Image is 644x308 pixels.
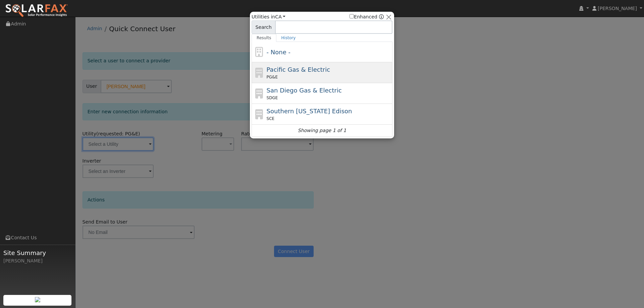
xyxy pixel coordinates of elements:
[350,13,384,20] span: Show enhanced providers
[3,248,72,257] span: Site Summary
[267,66,330,73] span: Pacific Gas & Electric
[379,14,384,19] a: Enhanced Providers
[298,127,346,134] i: Showing page 1 of 1
[267,49,290,56] span: - None -
[267,87,342,94] span: San Diego Gas & Electric
[252,13,285,20] span: Utilities in
[252,20,275,34] span: Search
[598,6,637,11] span: [PERSON_NAME]
[350,13,377,20] label: Enhanced
[267,95,278,101] span: SDGE
[267,74,278,80] span: PG&E
[3,257,72,264] div: [PERSON_NAME]
[5,4,68,18] img: SolarFax
[252,34,276,42] a: Results
[35,297,40,302] img: retrieve
[275,14,285,19] a: CA
[276,34,301,42] a: History
[267,116,275,122] span: SCE
[350,14,354,18] input: Enhanced
[267,108,352,115] span: Southern [US_STATE] Edison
